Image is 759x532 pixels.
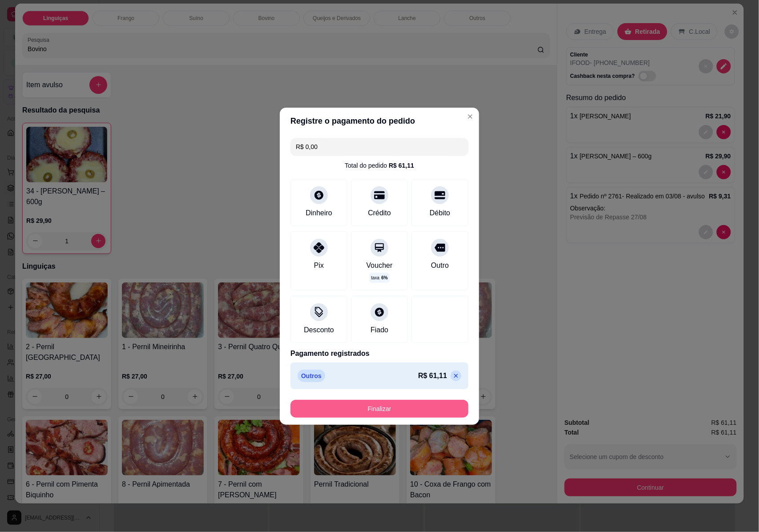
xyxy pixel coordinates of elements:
[418,371,447,381] p: R$ 61,11
[306,208,332,218] div: Dinheiro
[381,274,388,281] span: 6 %
[430,208,450,218] div: Débito
[431,260,449,271] div: Outro
[304,325,334,335] div: Desconto
[463,109,477,124] button: Close
[291,400,468,418] button: Finalizar
[345,161,414,170] div: Total do pedido
[371,274,388,281] p: taxa
[298,370,325,382] p: Outros
[296,138,463,156] input: Ex.: hambúrguer de cordeiro
[314,260,324,271] div: Pix
[367,260,393,271] div: Voucher
[368,208,391,218] div: Crédito
[280,108,479,134] header: Registre o pagamento do pedido
[291,348,468,359] p: Pagamento registrados
[371,325,388,335] div: Fiado
[389,161,414,170] div: R$ 61,11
